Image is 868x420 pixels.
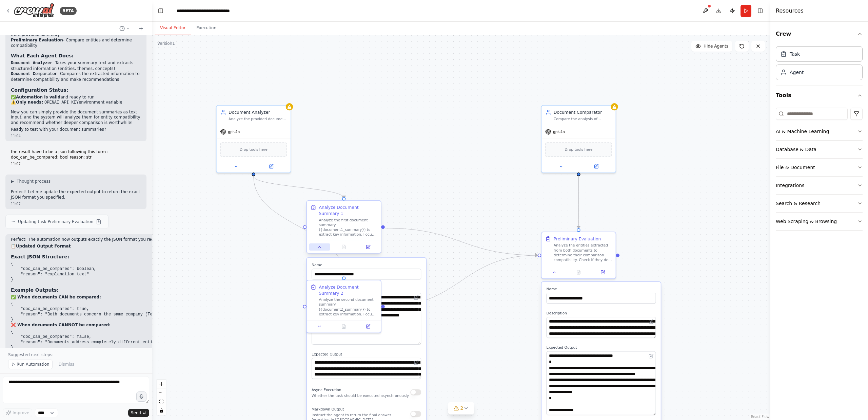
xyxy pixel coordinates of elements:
[554,243,612,262] div: Analyze the entities extracted from both documents to determine their comparison compatibility. C...
[11,287,59,293] strong: Example Outputs:
[251,176,347,277] g: Edge from e9a5e001-01f8-4871-80c5-9b32d885b13f to 2a21e6f0-fbdd-42cf-8e85-e5a91848563c
[751,415,769,419] a: React Flow attribution
[776,177,863,194] button: Integrations
[776,7,804,15] h4: Resources
[306,201,381,255] div: Analyze Document Summary 1Analyze the first document summary ({document1_summary}) to extract key...
[312,287,421,291] label: Description
[776,86,863,105] button: Tools
[229,109,287,115] div: Document Analyzer
[11,237,416,242] p: Perfect! The automation now outputs exactly the JSON format you requested:
[554,116,612,121] div: Compare the analysis of {document1_summary} and {document2_summary} to identify common main entit...
[240,147,268,153] span: Drop tools here
[319,297,377,317] div: Analyze the second document summary ({document2_summary}) to extract key information. Focus on id...
[691,41,732,52] button: Hide Agents
[11,254,69,259] strong: Exact JSON Structure:
[319,218,377,237] div: Analyze the first document summary ({document1_summary}) to extract key information. Focus on ide...
[565,147,592,153] span: Drop tools here
[131,410,141,416] span: Send
[16,244,71,249] strong: Updated Output Format
[11,60,141,71] li: - Takes your summary text and extracts structured information (entities, themes, concepts)
[155,21,191,35] button: Visual Editor
[16,100,43,105] strong: Only needs:
[11,323,111,327] strong: ❌ When documents CANNOT be compared:
[11,61,52,66] code: Document Analyzer
[13,410,29,416] span: Improve
[11,38,141,48] li: - Compare entities and determine compatibility
[312,262,421,267] label: Name
[331,323,356,330] button: No output available
[554,109,612,115] div: Document Comparator
[11,261,96,282] code: { "doc_can_be_compared": boolean, "reason": "explanation text" }
[385,225,538,258] g: Edge from 5457fb05-301d-4cec-a6ee-795be52062eb to e8c4ebfe-e41b-4441-994b-8d5de50b5cc4
[11,179,51,184] button: ▶Thought process
[11,302,348,322] code: { "doc_can_be_compared": true, "reason": "Both documents concern the same company (TechCorp) with...
[228,129,240,134] span: gpt-4o
[11,329,416,350] code: { "doc_can_be_compared": false, "reason": "Documents address completely different entities and to...
[776,159,863,176] button: File & Document
[117,24,133,33] button: Switch to previous chat
[776,105,863,236] div: Tools
[358,243,378,251] button: Open in side panel
[11,53,74,58] strong: What Each Agent Does:
[11,100,141,106] li: ⚠️ environment variable
[460,405,463,412] span: 2
[546,345,656,350] label: Expected Output
[11,244,416,249] h2: 📋
[11,127,141,132] p: Ready to test with your document summaries?
[229,116,287,121] div: Analyze the provided document summary ({document_summary}) to extract key information, identify m...
[11,161,141,166] div: 11:07
[319,204,377,217] div: Analyze Document Summary 1
[576,176,582,229] g: Edge from bb2c0055-23c4-4695-adce-ea95c009ca3a to e8c4ebfe-e41b-4441-994b-8d5de50b5cc4
[541,232,616,279] div: Preliminary EvaluationAnalyze the entities extracted from both documents to determine their compa...
[776,195,863,212] button: Search & Research
[18,219,93,224] span: Updating task Preliminary Evaluation
[546,311,656,315] label: Description
[11,110,141,126] p: Now you can simply provide the document summaries as text input, and the system will analyze them...
[59,362,74,367] span: Dismiss
[3,408,32,417] button: Improve
[648,318,655,325] button: Open in editor
[358,323,378,330] button: Open in side panel
[216,105,291,173] div: Document AnalyzerAnalyze the provided document summary ({document_summary}) to extract key inform...
[312,407,344,412] span: Markdown Output
[8,360,53,369] button: Run Automation
[14,3,54,18] img: Logo
[413,359,420,366] button: Open in editor
[17,179,51,184] span: Thought process
[177,7,251,14] nav: breadcrumb
[776,123,863,140] button: AI & Machine Learning
[385,252,538,310] g: Edge from 2a21e6f0-fbdd-42cf-8e85-e5a91848563c to e8c4ebfe-e41b-4441-994b-8d5de50b5cc4
[776,43,863,86] div: Crew
[648,352,655,360] button: Open in editor
[11,179,14,184] span: ▶
[11,149,141,160] p: the result have to be a json following this form : doc_can_be_compared: bool reason: str
[776,213,863,230] button: Web Scraping & Browsing
[566,269,591,276] button: No output available
[448,402,474,415] button: 2
[8,352,144,358] p: Suggested next steps:
[251,176,347,198] g: Edge from e9a5e001-01f8-4871-80c5-9b32d885b13f to 5457fb05-301d-4cec-a6ee-795be52062eb
[254,163,288,170] button: Open in side panel
[191,21,222,35] button: Execution
[157,397,166,406] button: fit view
[554,236,601,242] div: Preliminary Evaluation
[546,287,656,291] label: Name
[157,41,175,46] div: Version 1
[157,380,166,415] div: React Flow controls
[11,201,141,206] div: 11:07
[11,133,141,139] div: 11:04
[776,141,863,158] button: Database & Data
[17,362,50,367] span: Run Automation
[157,380,166,388] button: zoom in
[60,7,77,15] div: BETA
[11,38,63,42] strong: Preliminary Evaluation
[156,6,165,16] button: Hide left sidebar
[541,105,616,173] div: Document ComparatorCompare the analysis of {document1_summary} and {document2_summary} to identif...
[55,360,78,369] button: Dismiss
[704,43,728,49] span: Hide Agents
[755,6,765,16] button: Hide right sidebar
[312,394,410,398] p: Whether the task should be executed asynchronously.
[157,388,166,397] button: zoom out
[319,284,377,296] div: Analyze Document Summary 2
[593,269,613,276] button: Open in side panel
